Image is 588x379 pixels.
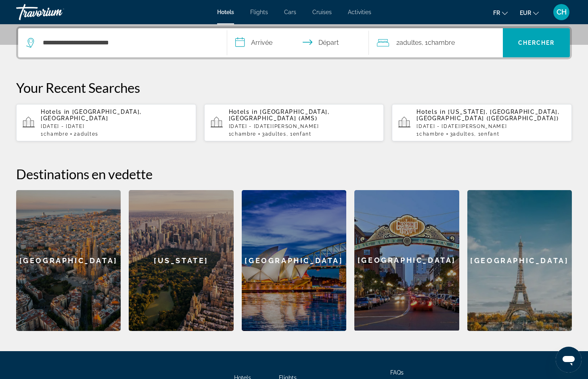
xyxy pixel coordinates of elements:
span: Hotels in [229,109,258,115]
h2: Destinations en vedette [16,166,572,182]
span: Adultes [400,39,422,46]
p: Your Recent Searches [16,80,572,96]
button: Select check in and out date [227,28,369,57]
span: fr [493,10,500,16]
span: , 1 [422,37,455,48]
a: Travorium [16,2,97,23]
a: Barcelona[GEOGRAPHIC_DATA] [16,190,121,331]
span: 1 [416,131,444,137]
div: [GEOGRAPHIC_DATA] [16,190,121,331]
p: [DATE] - [DATE][PERSON_NAME] [229,124,378,129]
a: Sydney[GEOGRAPHIC_DATA] [242,190,346,331]
button: User Menu [551,4,572,21]
span: Enfant [481,131,499,137]
span: 2 [396,37,422,48]
button: Travelers: 2 adults, 0 children [369,28,503,57]
button: Change currency [520,7,539,19]
span: Hotels in [416,109,446,115]
span: , 1 [287,131,312,137]
span: Chambre [231,131,256,137]
a: Activities [348,9,371,15]
button: Hotels in [GEOGRAPHIC_DATA], [GEOGRAPHIC_DATA][DATE] - [DATE]1Chambre2Adultes [16,104,196,142]
button: Hotels in [GEOGRAPHIC_DATA], [GEOGRAPHIC_DATA] (AMS)[DATE] - [DATE][PERSON_NAME]1Chambre3Adultes,... [204,104,384,142]
div: [GEOGRAPHIC_DATA] [242,190,346,331]
button: Search [503,28,570,57]
span: 1 [229,131,256,137]
span: [GEOGRAPHIC_DATA], [GEOGRAPHIC_DATA] (AMS) [229,109,330,121]
span: 2 [74,131,98,137]
iframe: Bouton de lancement de la fenêtre de messagerie [556,347,582,373]
div: Search widget [18,28,570,57]
button: Hotels in [US_STATE], [GEOGRAPHIC_DATA], [GEOGRAPHIC_DATA] ([GEOGRAPHIC_DATA])[DATE] - [DATE][PER... [392,104,572,142]
span: Adultes [265,131,287,137]
span: 3 [262,131,286,137]
span: Chambre [428,39,455,46]
span: EUR [520,10,531,16]
a: Cars [284,9,296,15]
a: Flights [250,9,268,15]
a: Cruises [312,9,332,15]
input: Search hotel destination [42,37,215,49]
span: Adultes [77,131,98,137]
span: CH [557,8,567,16]
span: Enfant [293,131,312,137]
span: 1 [41,131,68,137]
span: Hotels in [41,109,70,115]
a: San Diego[GEOGRAPHIC_DATA] [354,190,459,331]
a: FAQs [390,369,404,376]
div: [US_STATE] [129,190,233,331]
span: Adultes [453,131,474,137]
a: Hotels [217,9,234,15]
div: [GEOGRAPHIC_DATA] [354,190,459,331]
span: [US_STATE], [GEOGRAPHIC_DATA], [GEOGRAPHIC_DATA] ([GEOGRAPHIC_DATA]) [416,109,559,121]
button: Change language [493,7,508,19]
span: Chercher [518,40,555,46]
span: 3 [450,131,474,137]
a: Paris[GEOGRAPHIC_DATA] [467,190,572,331]
p: [DATE] - [DATE][PERSON_NAME] [416,124,565,129]
span: Chambre [419,131,444,137]
span: , 1 [474,131,499,137]
span: Chambre [44,131,69,137]
p: [DATE] - [DATE] [41,124,190,129]
span: [GEOGRAPHIC_DATA], [GEOGRAPHIC_DATA] [41,109,142,121]
div: [GEOGRAPHIC_DATA] [467,190,572,331]
a: New York[US_STATE] [129,190,233,331]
